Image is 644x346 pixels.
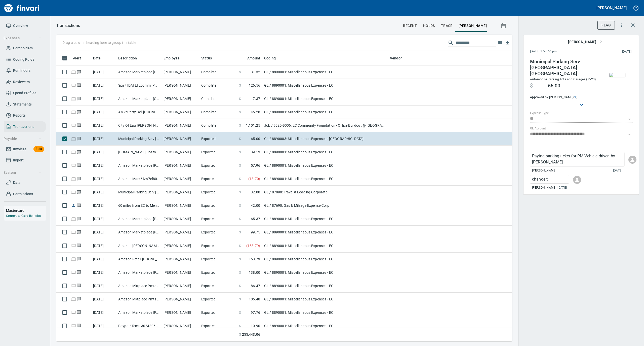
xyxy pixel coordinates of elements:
span: Amount [241,55,260,61]
td: [DATE] [91,172,116,186]
td: [PERSON_NAME] [162,253,199,266]
span: [DATE] 1:54:40 pm [530,49,589,54]
span: 57.96 [251,163,260,168]
span: Date [93,55,107,61]
span: Reminders [13,67,30,74]
a: Reports [4,110,46,121]
span: $ [239,323,241,328]
span: Overview [13,23,28,29]
td: Exported [199,146,237,159]
td: Exported [199,253,237,266]
span: This charge was settled by the merchant and appears on the 2025/07/31 statement. [589,49,631,54]
td: [DATE] [91,319,116,333]
span: Amount [247,55,260,61]
span: $ [530,83,533,89]
span: Reviewers [13,79,30,85]
td: Exported [199,172,237,186]
span: 32.00 [251,190,260,195]
span: Cardholders [13,45,33,51]
td: [PERSON_NAME] [162,199,199,212]
td: Exported [199,239,237,253]
td: [DATE] [91,253,116,266]
span: 99.75 [251,230,260,235]
td: [PERSON_NAME] [162,119,199,132]
td: GL / 8890001: Miscellaneous Expenses - EC [262,306,388,319]
span: Online transaction [71,244,76,247]
span: Has messages [76,110,82,114]
td: Exported [199,212,237,226]
span: Import [13,157,24,163]
span: [DATE] [557,185,567,190]
span: Reimbursement [71,204,76,207]
a: Statements [4,99,46,110]
span: 65.00 [251,136,260,141]
span: $ [239,150,241,155]
a: Transactions [4,121,46,132]
td: [PERSON_NAME] [162,65,199,79]
span: Payable [4,136,42,142]
td: GL / 8890001: Miscellaneous Expenses - EC [262,146,388,159]
span: $ [239,203,241,208]
a: Coding Rules [4,54,46,65]
td: Complete [199,65,237,79]
button: More [616,20,627,31]
span: Coding [264,55,282,61]
td: [DATE] [91,239,116,253]
button: System [2,168,44,177]
span: $ [239,297,241,302]
span: 86.47 [251,283,260,288]
td: [PERSON_NAME] [162,226,199,239]
a: Corporate Card Benefits [6,214,41,218]
td: Amazon Marketplace [PHONE_NUMBER] WA [116,212,162,226]
td: [PERSON_NAME] [162,212,199,226]
td: Amazon Marketplace [PHONE_NUMBER] WA [116,159,162,172]
td: City Of Eau [PERSON_NAME] Eau [PERSON_NAME] [116,119,162,132]
span: Coding [264,55,276,61]
span: Online transaction [71,284,76,287]
span: Has messages [76,204,82,207]
span: Expenses [4,35,42,41]
td: [DATE] [91,106,116,119]
td: Complete [199,119,237,132]
span: trace [441,23,453,29]
td: Exported [199,186,237,199]
td: [PERSON_NAME] [162,132,199,146]
span: $ [239,257,241,262]
span: Alert [73,55,81,61]
span: Permissions [13,191,33,197]
button: Show transactions within a particular date range [496,20,512,32]
span: 31.32 [251,70,260,75]
span: Alert [73,55,88,61]
span: Has messages [76,217,82,220]
label: Expense Type [530,112,549,115]
td: GL / 8890001: Miscellaneous Expenses - EC [262,212,388,226]
td: GL / 8890001: Miscellaneous Expenses - EC [262,92,388,106]
span: Flag [601,22,611,28]
td: Complete [199,79,237,92]
td: Exported [199,293,237,306]
span: Online transaction [71,137,76,140]
span: Beta [33,146,44,152]
span: Has messages [76,257,82,260]
span: Transactions [13,124,34,130]
span: 65.37 [251,216,260,221]
span: Has messages [76,297,82,301]
span: $ [239,110,241,115]
td: [DATE] [91,65,116,79]
td: GL / 8890003: Miscellaneous Expenses - [GEOGRAPHIC_DATA] [262,132,388,146]
span: Online transaction [71,84,76,87]
span: $ [239,96,241,101]
td: GL / 8890001: Miscellaneous Expenses - EC [262,239,388,253]
span: Online transaction [71,150,76,154]
td: [PERSON_NAME] [162,319,199,333]
span: Has messages [76,230,82,234]
a: Finvari [3,2,41,14]
span: [PERSON_NAME] [532,168,556,173]
span: Vendor [390,55,408,61]
span: Has messages [76,137,82,140]
span: Vendor [390,55,402,61]
p: Drag a column heading here to group the table [62,40,136,45]
span: $ [239,83,241,88]
a: Data [4,177,46,188]
td: Amazon Marketplace [PHONE_NUMBER] WA [116,306,162,319]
